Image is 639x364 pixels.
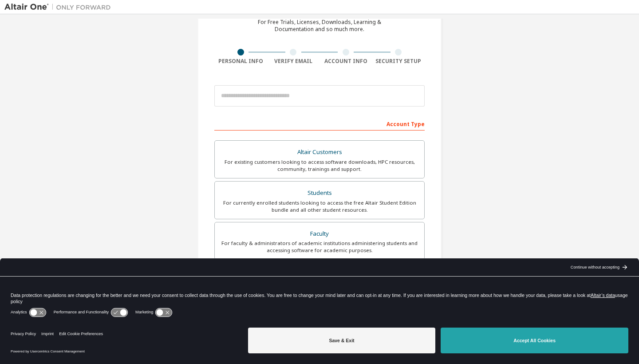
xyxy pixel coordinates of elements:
div: Altair Customers [220,146,419,158]
div: For Free Trials, Licenses, Downloads, Learning & Documentation and so much more. [258,19,381,33]
div: Verify Email [267,58,320,65]
div: Security Setup [372,58,425,65]
div: Account Type [214,116,425,131]
div: For faculty & administrators of academic institutions administering students and accessing softwa... [220,240,419,254]
img: Altair One [4,3,115,12]
div: For currently enrolled students looking to access the free Altair Student Edition bundle and all ... [220,199,419,214]
div: Students [220,187,419,199]
div: For existing customers looking to access software downloads, HPC resources, community, trainings ... [220,158,419,173]
div: Account Info [319,58,372,65]
div: Faculty [220,228,419,240]
div: Personal Info [214,58,267,65]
